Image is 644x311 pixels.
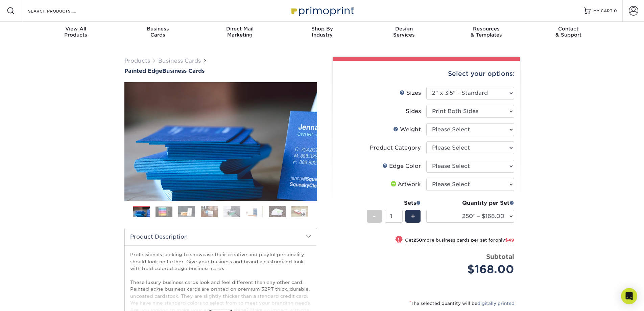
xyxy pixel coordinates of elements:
[363,26,445,38] div: Services
[156,206,172,217] img: Business Cards 02
[431,261,514,277] div: $168.00
[445,26,527,38] div: & Templates
[406,107,421,115] div: Sides
[117,22,199,43] a: BusinessCards
[382,162,421,170] div: Edge Color
[363,22,445,43] a: DesignServices
[527,26,610,32] span: Contact
[338,61,515,87] div: Select your options:
[486,253,514,260] strong: Subtotal
[291,206,308,218] img: Business Cards 08
[35,26,117,38] div: Products
[124,68,317,74] a: Painted EdgeBusiness Cards
[405,238,514,244] small: Get more business cards per set for
[527,22,610,43] a: Contact& Support
[398,236,400,243] span: !
[124,68,317,74] h1: Business Cards
[199,22,281,43] a: Direct MailMarketing
[593,8,613,14] span: MY CART
[35,22,117,43] a: View AllProducts
[445,26,527,32] span: Resources
[367,199,421,207] div: Sets
[133,204,150,221] img: Business Cards 01
[125,228,317,245] h2: Product Description
[223,206,240,218] img: Business Cards 05
[495,238,514,243] span: only
[363,26,445,32] span: Design
[505,238,514,243] span: $49
[393,126,421,134] div: Weight
[281,26,363,32] span: Shop By
[124,58,150,64] a: Products
[373,211,376,221] span: -
[201,206,218,218] img: Business Cards 04
[614,8,617,13] span: 0
[477,301,515,306] a: digitally printed
[269,206,286,218] img: Business Cards 07
[178,206,195,218] img: Business Cards 03
[288,3,356,18] img: Primoprint
[411,211,415,221] span: +
[281,22,363,43] a: Shop ByIndustry
[199,26,281,38] div: Marketing
[400,89,421,97] div: Sizes
[35,26,117,32] span: View All
[621,288,637,304] div: Open Intercom Messenger
[389,180,421,188] div: Artwork
[413,238,422,243] strong: 250
[124,68,162,74] span: Painted Edge
[370,144,421,152] div: Product Category
[246,206,263,218] img: Business Cards 06
[409,301,515,306] small: The selected quantity will be
[527,26,610,38] div: & Support
[445,22,527,43] a: Resources& Templates
[117,26,199,38] div: Cards
[199,26,281,32] span: Direct Mail
[117,26,199,32] span: Business
[281,26,363,38] div: Industry
[27,7,93,15] input: SEARCH PRODUCTS.....
[158,58,201,64] a: Business Cards
[426,199,514,207] div: Quantity per Set
[124,45,317,238] img: Painted Edge 01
